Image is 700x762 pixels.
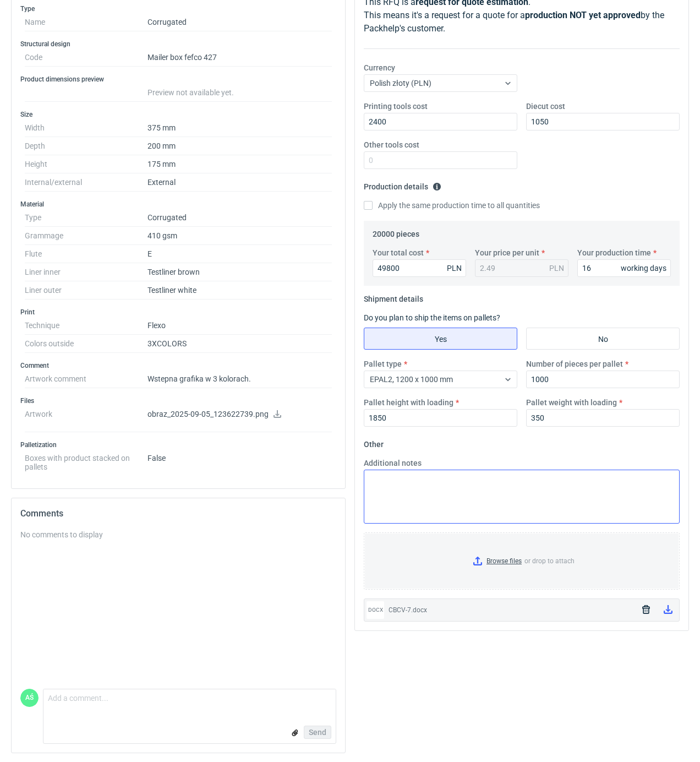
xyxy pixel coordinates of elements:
label: Number of pieces per pallet [526,358,623,369]
span: Polish złoty (PLN) [370,79,431,88]
dd: 410 gsm [147,227,332,245]
dt: Artwork [25,405,147,432]
label: Printing tools cost [364,101,428,112]
dd: Flexo [147,317,332,335]
p: obraz_2025-09-05_123622739.png [147,410,332,420]
span: Send [309,728,326,736]
label: Apply the same production time to all quantities [364,200,540,211]
label: Additional notes [364,458,422,469]
dd: Testliner white [147,281,332,300]
div: Adrian Świerżewski [20,689,39,707]
label: No [526,328,680,350]
label: or drop to attach [364,533,679,589]
dt: Depth [25,137,147,155]
span: EPAL2, 1200 x 1000 mm [370,375,453,384]
dd: Corrugated [147,209,332,227]
dd: 375 mm [147,119,332,137]
label: Pallet weight with loading [526,397,617,408]
dt: Internal/external [25,173,147,192]
dd: External [147,173,332,192]
label: Other tools cost [364,139,419,150]
h3: Files [20,396,336,405]
dt: Width [25,119,147,137]
h3: Type [20,4,336,13]
h3: Material [20,200,336,209]
dt: Boxes with product stacked on pallets [25,449,147,471]
dt: Height [25,155,147,173]
label: Pallet height with loading [364,397,453,408]
div: working days [621,263,666,274]
input: 0 [526,113,680,130]
label: Your production time [577,247,651,258]
div: docx [367,601,384,619]
input: 0 [526,409,680,427]
dt: Type [25,209,147,227]
div: CBCV-7.docx [389,605,633,616]
strong: production NOT yet approved [525,10,641,20]
dt: Colors outside [25,335,147,353]
h3: Print [20,308,336,317]
input: 0 [577,259,671,277]
dd: E [147,245,332,263]
h2: Comments [20,507,336,520]
input: 0 [526,371,680,388]
dt: Grammage [25,227,147,245]
label: Yes [364,328,517,350]
span: Preview not available yet. [147,88,234,97]
div: PLN [447,263,462,274]
dd: 175 mm [147,155,332,173]
legend: 20000 pieces [373,225,419,238]
input: 0 [373,259,466,277]
label: Your total cost [373,247,424,258]
h3: Structural design [20,40,336,48]
dd: Wstepna grafika w 3 kolorach. [147,370,332,388]
dt: Liner inner [25,263,147,281]
input: 0 [364,409,517,427]
div: No comments to display [20,529,336,540]
legend: Other [364,436,384,449]
dd: False [147,449,332,471]
dt: Code [25,48,147,67]
label: Do you plan to ship the items on pallets? [364,313,500,322]
label: Currency [364,62,395,73]
legend: Production details [364,178,441,191]
input: 0 [364,113,517,130]
label: Your price per unit [475,247,539,258]
figcaption: AŚ [20,689,39,707]
dd: Mailer box fefco 427 [147,48,332,67]
dd: 200 mm [147,137,332,155]
dd: 3XCOLORS [147,335,332,353]
dt: Liner outer [25,281,147,300]
label: Pallet type [364,358,402,369]
dd: Corrugated [147,13,332,31]
div: PLN [549,263,564,274]
h3: Comment [20,361,336,370]
label: Diecut cost [526,101,565,112]
dt: Flute [25,245,147,263]
input: 0 [364,151,517,169]
legend: Shipment details [364,290,423,303]
h3: Product dimensions preview [20,75,336,84]
dt: Artwork comment [25,370,147,388]
h3: Palletization [20,440,336,449]
dt: Name [25,13,147,31]
dd: Testliner brown [147,263,332,281]
h3: Size [20,110,336,119]
button: Send [304,726,331,739]
dt: Technique [25,317,147,335]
